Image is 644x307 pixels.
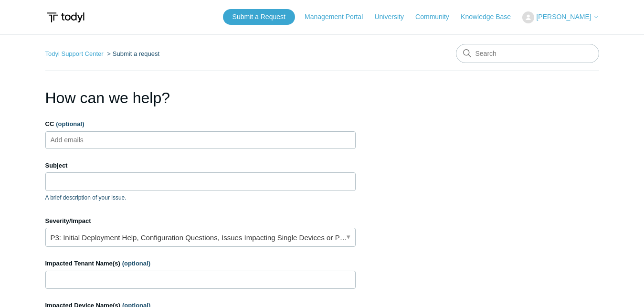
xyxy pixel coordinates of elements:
[45,50,104,57] a: Todyl Support Center
[122,260,150,267] span: (optional)
[223,9,295,25] a: Submit a Request
[461,12,520,22] a: Knowledge Base
[45,193,356,202] p: A brief description of your issue.
[415,12,459,22] a: Community
[45,228,356,247] a: P3: Initial Deployment Help, Configuration Questions, Issues Impacting Single Devices or Past Out...
[47,133,104,147] input: Add emails
[305,12,372,22] a: Management Portal
[105,50,159,57] li: Submit a request
[456,44,599,63] input: Search
[56,120,84,127] span: (optional)
[374,12,413,22] a: University
[45,259,356,268] label: Impacted Tenant Name(s)
[522,11,599,23] button: [PERSON_NAME]
[45,216,356,226] label: Severity/Impact
[45,86,356,109] h1: How can we help?
[45,9,86,26] img: Todyl Support Center Help Center home page
[45,119,356,129] label: CC
[536,13,591,21] span: [PERSON_NAME]
[45,161,356,170] label: Subject
[45,50,106,57] li: Todyl Support Center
